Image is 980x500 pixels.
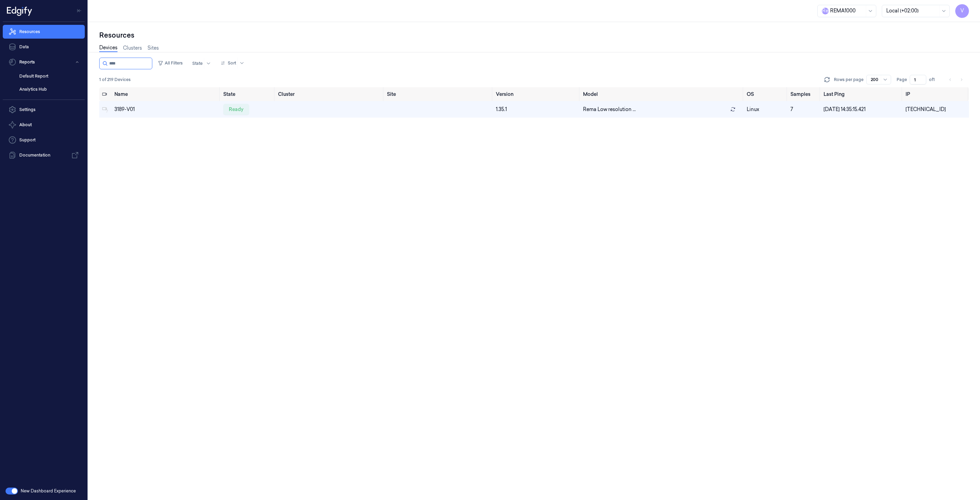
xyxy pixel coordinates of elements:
a: Data [3,40,85,54]
th: Model [580,87,744,101]
span: Page [897,77,907,83]
div: Resources [99,30,969,40]
div: 7 [790,106,818,113]
th: Site [384,87,493,101]
button: About [3,118,85,132]
a: Sites [147,44,159,52]
span: Rema Low resolution ... [583,106,636,113]
th: Cluster [275,87,384,101]
a: Clusters [123,44,142,52]
a: Devices [99,44,118,52]
th: Last Ping [821,87,903,101]
div: ready [223,104,249,115]
th: Version [493,87,580,101]
nav: pagination [946,75,966,84]
div: 3189-V01 [114,106,218,113]
p: Rows per page [834,77,864,83]
button: V [955,4,969,18]
div: 1.35.1 [496,106,578,113]
div: [DATE] 14:35:15.421 [824,106,900,113]
a: Settings [3,103,85,117]
th: Name [112,87,221,101]
th: Samples [788,87,821,101]
th: State [221,87,275,101]
a: Documentation [3,148,85,162]
a: Default Report [14,70,85,82]
span: R e [822,8,829,14]
div: [TECHNICAL_ID] [906,106,966,113]
th: IP [903,87,969,101]
button: Toggle Navigation [74,5,85,16]
span: 1 of 219 Devices [99,77,131,83]
a: Analytics Hub [14,83,85,95]
span: of 1 [929,77,940,83]
button: All Filters [155,58,185,69]
button: Reports [3,55,85,69]
th: OS [744,87,788,101]
p: linux [747,106,785,113]
a: Resources [3,25,85,39]
a: Support [3,133,85,147]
